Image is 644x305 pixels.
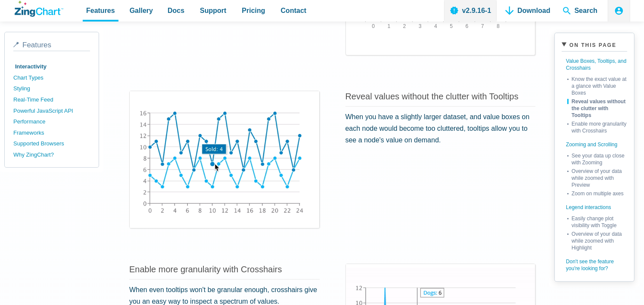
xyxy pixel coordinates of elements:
[567,188,627,197] a: Zoom on multiple axes
[13,138,90,149] a: Supported Browsers
[13,83,90,94] a: Styling
[13,72,90,83] a: Chart Types
[242,5,265,16] span: Pricing
[13,127,90,139] a: Frameworks
[562,197,627,213] a: Legend interactions
[567,213,627,229] a: Easily change plot visibility with Toggle
[567,229,627,251] a: Overview of your data while zoomed with Highlight
[15,1,63,17] a: ZingChart Logo. Click to return to the homepage
[562,134,627,151] a: Zooming and Scrolling
[22,41,51,49] span: Features
[562,251,627,274] a: Don't see the feature you're looking for?
[567,74,627,96] a: Know the exact value at a glance with Value Boxes
[567,151,627,166] a: See your data up close with Zooming
[13,105,90,117] a: Powerful JavaScript API
[281,5,307,16] span: Contact
[86,5,115,16] span: Features
[13,61,90,72] a: Interactivity
[130,91,319,228] div: Click to interact
[562,40,627,52] summary: On This Page
[567,96,627,119] a: Reveal values without the clutter with Tooltips
[13,149,90,160] a: Why ZingChart?
[13,116,90,127] a: Performance
[129,265,282,274] a: Enable more granularity with Crosshairs
[567,166,627,188] a: Overview of your data while zoomed with Preview
[200,5,226,16] span: Support
[130,5,153,16] span: Gallery
[13,94,90,105] a: Real-Time Feed
[562,55,627,74] a: Value Boxes, Tooltips, and Crosshairs
[567,119,627,134] a: Enable more granularity with Crosshairs
[168,5,184,16] span: Docs
[345,92,519,101] a: Reveal values without the clutter with Tooltips
[13,41,90,51] a: Features
[345,111,536,146] p: When you have a slightly larger dataset, and value boxes on each node would become too cluttered,...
